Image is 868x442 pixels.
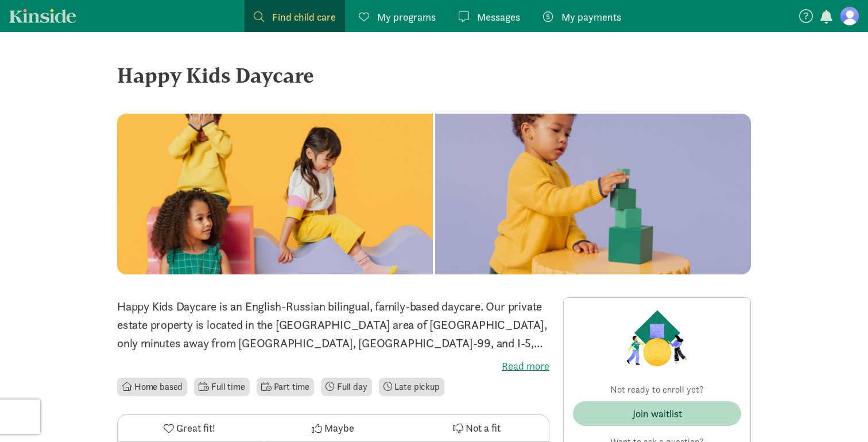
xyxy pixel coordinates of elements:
[561,9,621,25] span: My payments
[633,406,682,421] div: Join waitlist
[9,9,76,23] a: Kinside
[324,420,354,436] span: Maybe
[117,359,549,373] label: Read more
[405,415,549,441] button: Not a fit
[379,378,444,396] li: Late pickup
[117,297,549,352] p: Happy Kids Daycare is an English-Russian bilingual, family-based daycare. Our private estate prop...
[377,9,436,25] span: My programs
[257,378,314,396] li: Part time
[573,401,741,426] button: Join waitlist
[321,378,372,396] li: Full day
[623,307,690,369] img: Provider logo
[117,378,187,396] li: Home based
[176,420,215,436] span: Great fit!
[573,383,741,397] p: Not ready to enroll yet?
[466,420,501,436] span: Not a fit
[477,9,520,25] span: Messages
[272,9,336,25] span: Find child care
[118,415,261,441] button: Great fit!
[261,415,405,441] button: Maybe
[194,378,249,396] li: Full time
[117,60,751,91] div: Happy Kids Daycare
